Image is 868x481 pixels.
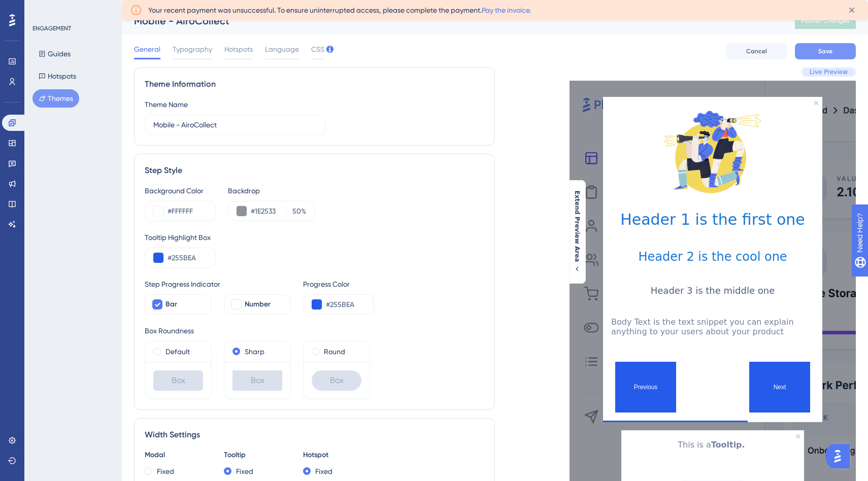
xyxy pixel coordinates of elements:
div: Tooltip [224,449,291,461]
button: Themes [32,89,79,108]
span: Need Help? [24,3,63,15]
span: Your recent payment was unsuccessful. To ensure uninterrupted access, please complete the payment. [148,4,531,16]
label: Fixed [157,465,174,477]
div: Width Settings [145,429,484,441]
button: Extend Preview Area [569,190,585,273]
div: Background Color [145,185,216,197]
label: % [286,205,306,217]
div: Box [232,370,282,391]
button: Next [749,362,810,413]
span: Language [265,43,299,55]
h1: Header 1 is the first one [611,211,814,228]
span: Hotspots [224,43,253,55]
b: Tooltip. [711,440,745,450]
div: Mobile - AiroCollect [134,14,770,28]
span: Save [818,47,832,55]
button: Guides [32,45,77,63]
div: Step Progress Indicator [145,278,291,290]
iframe: UserGuiding AI Assistant Launcher [825,441,856,471]
p: This is a [629,438,796,452]
span: Publish Changes [801,17,850,25]
h3: Header 3 is the middle one [611,285,814,296]
div: Tooltip Highlight Box [145,231,484,244]
label: Sharp [245,346,264,358]
div: Step Style [145,164,484,177]
div: Close Preview [814,101,818,105]
span: Typography [173,43,212,55]
label: Round [324,346,345,358]
button: Publish Changes [795,13,856,29]
span: CSS [311,43,324,55]
div: ENGAGEMENT [32,24,71,32]
button: Previous [615,362,676,413]
button: Save [795,43,856,59]
div: Close Preview [796,434,800,438]
div: Modal [145,449,212,461]
div: Progress Color [303,278,374,290]
p: Body Text is the text snippet you can explain anything to your users about your product [611,317,814,336]
span: Bar [165,298,177,311]
span: Cancel [746,47,767,55]
h2: Header 2 is the cool one [611,250,814,264]
div: Hotspot [303,449,370,461]
div: Theme Name [145,98,188,111]
label: Default [165,346,190,358]
div: Theme Information [145,78,484,90]
input: Theme Name [153,119,317,130]
button: Hotspots [32,67,82,85]
label: Fixed [315,465,332,477]
span: Live Preview [810,68,848,76]
div: Box [153,370,203,391]
button: Cancel [726,43,787,59]
img: Modal Media [662,101,763,202]
label: Fixed [236,465,253,477]
span: Extend Preview Area [573,190,581,262]
div: Box [312,370,361,391]
a: Pay the invoice. [482,6,531,14]
div: Backdrop [228,185,315,197]
span: General [134,43,160,55]
span: Number [245,298,271,311]
input: % [290,205,301,217]
div: Box Roundness [145,325,484,337]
